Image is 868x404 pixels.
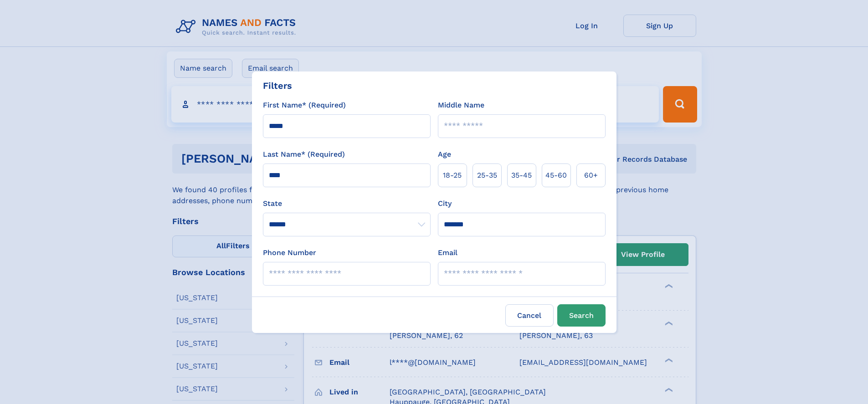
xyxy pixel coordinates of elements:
[438,149,451,160] label: Age
[263,247,316,258] label: Phone Number
[263,79,292,92] div: Filters
[438,247,457,258] label: Email
[505,304,554,327] label: Cancel
[545,170,567,181] span: 45‑60
[263,149,345,160] label: Last Name* (Required)
[438,198,452,209] label: City
[443,170,462,181] span: 18‑25
[263,100,346,111] label: First Name* (Required)
[477,170,497,181] span: 25‑35
[557,304,606,327] button: Search
[584,170,598,181] span: 60+
[438,100,484,111] label: Middle Name
[511,170,532,181] span: 35‑45
[263,198,431,209] label: State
